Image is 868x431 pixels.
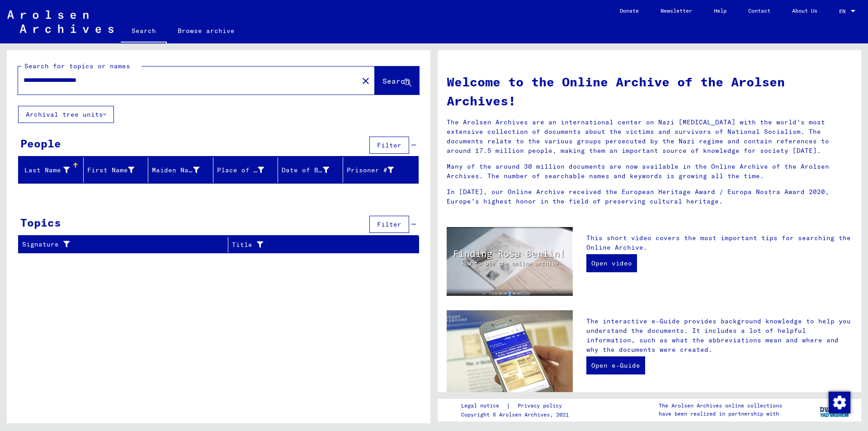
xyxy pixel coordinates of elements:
[343,157,419,183] mat-header-cell: Prisoner #
[22,240,217,249] div: Signature
[22,237,228,252] div: Signature
[282,163,343,177] div: Date of Birth
[818,398,852,421] img: yv_logo.png
[510,401,573,411] a: Privacy policy
[84,157,149,183] mat-header-cell: First Name
[461,401,506,411] a: Legal notice
[213,157,278,183] mat-header-cell: Place of Birth
[7,10,113,33] img: Arolsen_neg.svg
[20,214,61,231] div: Topics
[19,157,84,183] mat-header-cell: Last Name
[447,162,852,181] p: Many of the around 30 million documents are now available in the Online Archive of the Arolsen Ar...
[369,216,409,233] button: Filter
[167,20,245,42] a: Browse archive
[24,62,130,70] mat-label: Search for topics or names
[347,166,394,175] div: Prisoner #
[659,410,782,418] p: have been realized in partnership with
[461,411,573,419] p: Copyright © Arolsen Archives, 2021
[152,166,199,175] div: Maiden Name
[839,8,845,14] mat-select-trigger: EN
[586,254,637,272] a: Open video
[18,106,114,123] button: Archival tree units
[282,166,329,175] div: Date of Birth
[22,163,83,177] div: Last Name
[232,237,408,252] div: Title
[375,66,419,95] button: Search
[347,163,408,177] div: Prisoner #
[360,76,371,86] mat-icon: close
[829,392,850,413] img: Zustimmung ändern
[232,240,396,250] div: Title
[121,20,167,43] a: Search
[278,157,343,183] mat-header-cell: Date of Birth
[586,233,852,252] p: This short video covers the most important tips for searching the Online Archive.
[22,166,70,175] div: Last Name
[369,137,409,154] button: Filter
[586,356,645,374] a: Open e-Guide
[447,227,573,296] img: video.jpg
[447,187,852,206] p: In [DATE], our Online Archive received the European Heritage Award / Europa Nostra Award 2020, Eu...
[447,310,573,394] img: eguide.jpg
[152,163,213,177] div: Maiden Name
[217,166,264,175] div: Place of Birth
[586,317,852,355] p: The interactive e-Guide provides background knowledge to help you understand the documents. It in...
[87,166,135,175] div: First Name
[659,402,782,410] p: The Arolsen Archives online collections
[87,163,148,177] div: First Name
[461,401,573,411] div: |
[377,141,401,149] span: Filter
[382,76,410,85] span: Search
[447,72,852,110] h1: Welcome to the Online Archive of the Arolsen Archives!
[357,71,375,90] button: Clear
[377,220,401,228] span: Filter
[447,118,852,156] p: The Arolsen Archives are an international center on Nazi [MEDICAL_DATA] with the world’s most ext...
[20,135,61,152] div: People
[148,157,213,183] mat-header-cell: Maiden Name
[217,163,278,177] div: Place of Birth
